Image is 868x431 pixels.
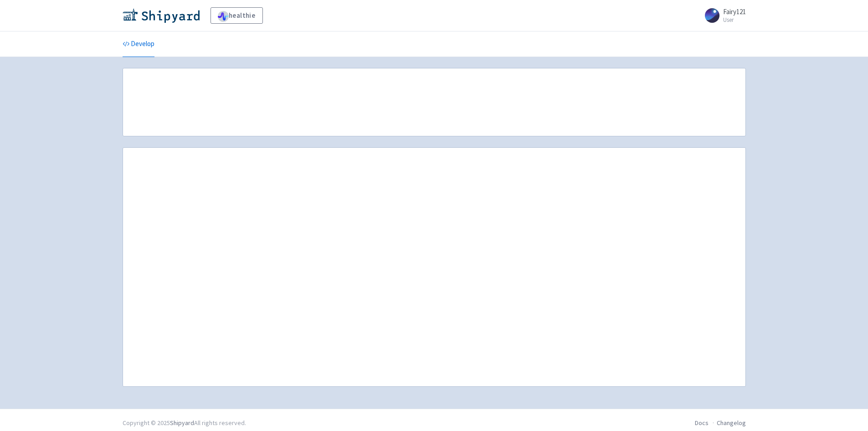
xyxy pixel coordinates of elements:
img: Shipyard logo [123,8,200,23]
div: Copyright © 2025 All rights reserved. [123,418,246,428]
a: healthie [211,7,263,24]
a: Changelog [717,419,746,427]
a: Fairy121 User [699,8,746,23]
a: Shipyard [170,419,194,427]
span: Fairy121 [723,7,746,16]
a: Develop [123,31,154,57]
a: Docs [695,419,709,427]
small: User [723,17,746,23]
